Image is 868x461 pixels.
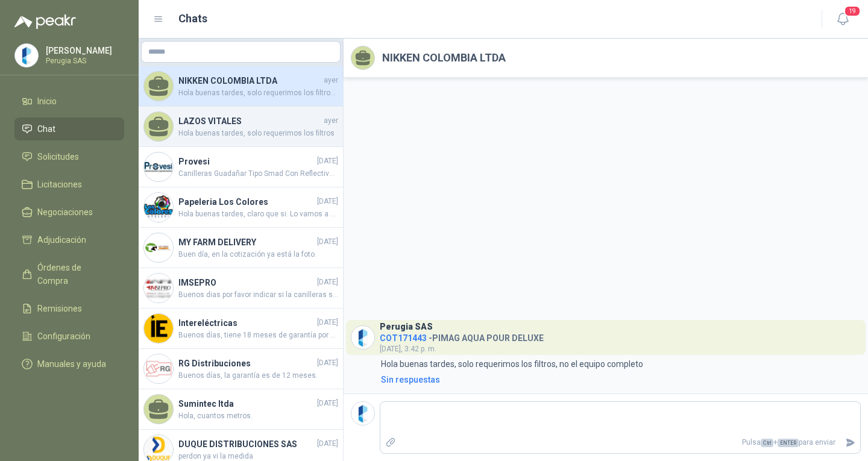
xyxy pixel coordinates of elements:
h4: MY FARM DELIVERY [178,236,315,249]
span: Hola buenas tardes, solo requerimos los filtros [178,128,338,139]
span: [DATE] [317,438,338,450]
a: Solicitudes [14,145,124,168]
p: [PERSON_NAME] [46,46,121,55]
img: Company Logo [144,314,173,343]
span: [DATE] [317,398,338,409]
span: [DATE] [317,155,338,167]
span: Buenos días, la garantía es de 12 meses. [178,370,338,381]
a: Company LogoProvesi[DATE]Canilleras Guadañar Tipo Smad Con Reflectivo Proteccion Pie Romano Work.... [139,147,343,187]
img: Company Logo [144,233,173,262]
label: Adjuntar archivos [380,432,401,453]
span: Inicio [37,95,57,108]
span: Buen día, en la cotización ya está la foto. [178,249,338,260]
img: Company Logo [144,193,173,222]
a: Manuales y ayuda [14,353,124,375]
span: Hola buenas tardes, solo requerimos los filtros, no el equipo completo [178,87,338,99]
span: [DATE], 3:42 p. m. [380,345,436,353]
p: Perugia SAS [46,57,121,64]
a: Configuración [14,325,124,348]
span: [DATE] [317,317,338,328]
h4: Sumintec ltda [178,397,315,410]
span: [DATE] [317,236,338,248]
span: Hola buenas tardes, claro que si. Lo vamos a programar para cambio mano a mano [178,209,338,220]
button: Enviar [840,432,860,453]
a: LAZOS VITALESayerHola buenas tardes, solo requerimos los filtros [139,107,343,147]
img: Company Logo [351,402,374,425]
span: COT171443 [380,333,427,343]
span: Buenos dias por favor indicar si la canilleras son para guadañar o para motocilcista gracias [178,289,338,301]
h2: NIKKEN COLOMBIA LTDA [382,49,506,66]
button: 19 [832,8,854,30]
a: Company LogoIntereléctricas[DATE]Buenos días, tiene 18 meses de garantía por defectos de fábrica. [139,309,343,349]
h4: IMSEPRO [178,276,315,289]
a: Sumintec ltda[DATE]Hola, cuantos metros. [139,389,343,430]
a: Company LogoPapeleria Los Colores[DATE]Hola buenas tardes, claro que si. Lo vamos a programar par... [139,187,343,228]
span: Negociaciones [37,205,93,219]
a: Sin respuestas [379,373,861,386]
h4: DUQUE DISTRIBUCIONES SAS [178,437,315,451]
a: Adjudicación [14,228,124,251]
a: Licitaciones [14,173,124,196]
div: Sin respuestas [381,373,440,386]
h4: LAZOS VITALES [178,114,321,128]
h4: Papeleria Los Colores [178,195,315,209]
img: Company Logo [144,274,173,303]
span: Hola, cuantos metros. [178,410,338,422]
a: Inicio [14,90,124,113]
img: Company Logo [15,44,38,67]
span: Solicitudes [37,150,79,163]
a: Company LogoRG Distribuciones[DATE]Buenos días, la garantía es de 12 meses. [139,349,343,389]
h1: Chats [178,10,207,27]
span: ayer [324,75,338,86]
a: Remisiones [14,297,124,320]
span: Remisiones [37,302,82,315]
span: [DATE] [317,277,338,288]
span: Manuales y ayuda [37,357,106,371]
h4: - PIMAG AQUA POUR DELUXE [380,330,544,342]
span: Adjudicación [37,233,86,246]
h3: Perugia SAS [380,324,433,330]
span: Chat [37,122,55,136]
h4: RG Distribuciones [178,357,315,370]
img: Company Logo [351,326,374,349]
img: Company Logo [144,354,173,383]
span: Canilleras Guadañar Tipo Smad Con Reflectivo Proteccion Pie Romano Work. Canillera Tipo Smad. Fab... [178,168,338,180]
span: Licitaciones [37,178,82,191]
p: Hola buenas tardes, solo requerimos los filtros, no el equipo completo [381,357,643,371]
span: Configuración [37,330,90,343]
p: Pulsa + para enviar [401,432,841,453]
span: Buenos días, tiene 18 meses de garantía por defectos de fábrica. [178,330,338,341]
span: [DATE] [317,357,338,369]
span: ayer [324,115,338,127]
span: Ctrl [761,439,773,447]
h4: Provesi [178,155,315,168]
span: 19 [844,5,861,17]
a: Negociaciones [14,201,124,224]
a: Chat [14,118,124,140]
span: [DATE] [317,196,338,207]
a: NIKKEN COLOMBIA LTDAayerHola buenas tardes, solo requerimos los filtros, no el equipo completo [139,66,343,107]
a: Órdenes de Compra [14,256,124,292]
h4: NIKKEN COLOMBIA LTDA [178,74,321,87]
a: Company LogoIMSEPRO[DATE]Buenos dias por favor indicar si la canilleras son para guadañar o para ... [139,268,343,309]
h4: Intereléctricas [178,316,315,330]
a: Company LogoMY FARM DELIVERY[DATE]Buen día, en la cotización ya está la foto. [139,228,343,268]
span: ENTER [778,439,799,447]
img: Logo peakr [14,14,76,29]
img: Company Logo [144,152,173,181]
span: Órdenes de Compra [37,261,113,287]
